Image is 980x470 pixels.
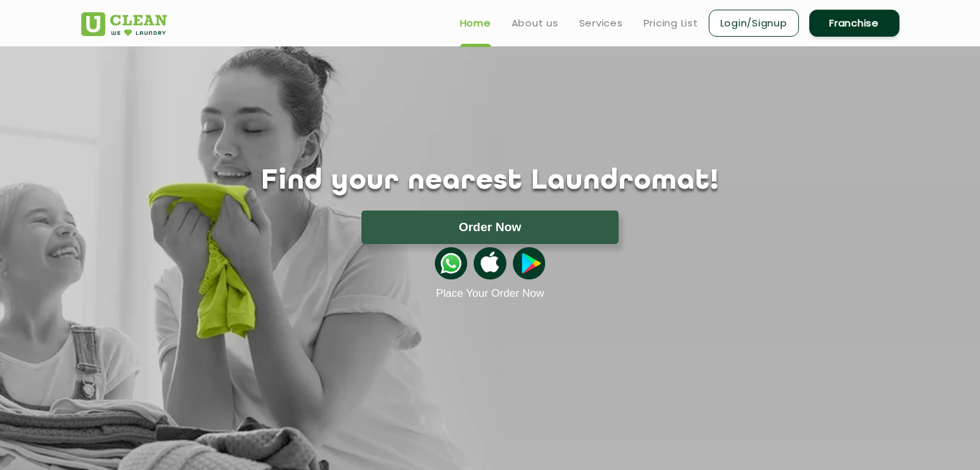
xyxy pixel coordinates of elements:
h1: Find your nearest Laundromat! [72,165,909,198]
a: Login/Signup [709,10,799,37]
img: playstoreicon.png [513,247,545,279]
a: Franchise [809,10,899,37]
img: apple-icon.png [474,247,506,279]
a: About us [512,15,559,31]
a: Services [579,15,623,31]
a: Home [460,15,491,31]
img: whatsappicon.png [435,247,467,279]
img: UClean Laundry and Dry Cleaning [81,12,167,36]
button: Order Now [361,211,619,244]
a: Place Your Order Now [436,287,544,300]
a: Pricing List [644,15,698,31]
